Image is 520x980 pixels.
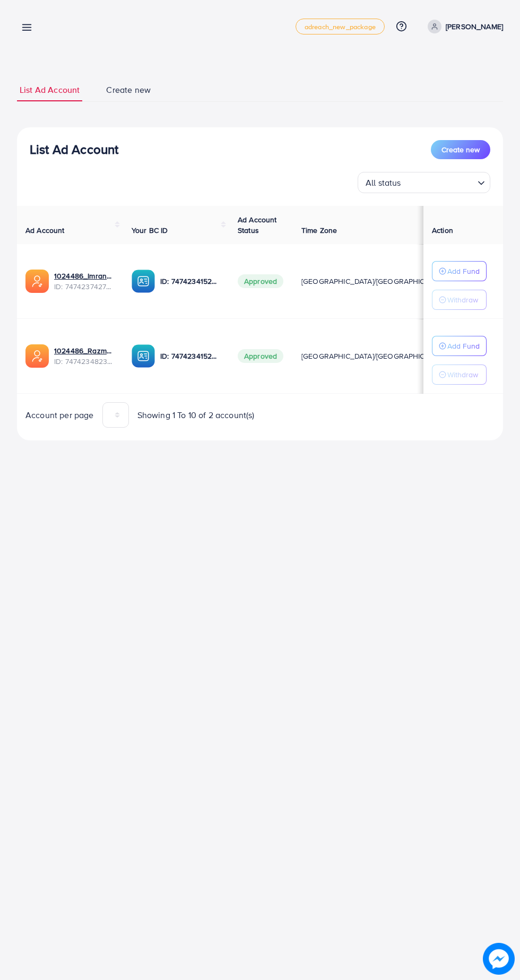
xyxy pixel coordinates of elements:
[238,214,277,236] span: Ad Account Status
[54,271,115,281] a: 1024486_Imran_1740231528988
[301,225,337,236] span: Time Zone
[432,225,453,236] span: Action
[358,172,490,193] div: Search for option
[25,270,49,293] img: ic-ads-acc.e4c84228.svg
[132,344,155,368] img: ic-ba-acc.ded83a64.svg
[160,275,221,288] p: ID: 7474234152863678481
[483,943,515,975] img: image
[447,293,478,306] p: Withdraw
[423,20,503,33] a: [PERSON_NAME]
[25,409,94,421] span: Account per page
[238,274,283,288] span: Approved
[447,368,478,381] p: Withdraw
[432,365,487,385] button: Withdraw
[132,225,168,236] span: Your BC ID
[432,290,487,310] button: Withdraw
[363,175,403,190] span: All status
[404,173,473,190] input: Search for option
[301,276,449,287] span: [GEOGRAPHIC_DATA]/[GEOGRAPHIC_DATA]
[30,142,118,157] h3: List Ad Account
[447,340,480,352] p: Add Fund
[25,225,65,236] span: Ad Account
[432,336,487,356] button: Add Fund
[54,281,115,292] span: ID: 7474237427478233089
[160,350,221,362] p: ID: 7474234152863678481
[54,345,115,367] div: <span class='underline'>1024486_Razman_1740230915595</span></br>7474234823184416769
[132,270,155,293] img: ic-ba-acc.ded83a64.svg
[447,265,480,277] p: Add Fund
[441,144,480,155] span: Create new
[301,351,449,361] span: [GEOGRAPHIC_DATA]/[GEOGRAPHIC_DATA]
[25,344,49,368] img: ic-ads-acc.e4c84228.svg
[305,23,376,30] span: adreach_new_package
[432,261,487,281] button: Add Fund
[296,19,385,34] a: adreach_new_package
[20,84,80,96] span: List Ad Account
[54,345,115,356] a: 1024486_Razman_1740230915595
[238,349,283,363] span: Approved
[106,84,151,96] span: Create new
[431,140,490,159] button: Create new
[54,271,115,292] div: <span class='underline'>1024486_Imran_1740231528988</span></br>7474237427478233089
[54,356,115,367] span: ID: 7474234823184416769
[446,20,503,33] p: [PERSON_NAME]
[137,409,255,421] span: Showing 1 To 10 of 2 account(s)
